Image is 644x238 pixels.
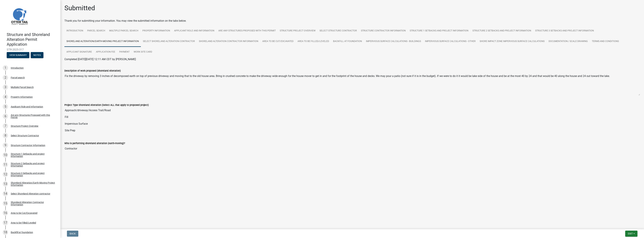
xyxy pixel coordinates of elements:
a: Property Information [140,26,172,36]
div: 16 [3,210,8,216]
button: View Summary [7,52,29,58]
a: Terms and Conditions [590,36,621,47]
a: Introduction [64,26,85,36]
wm-modal-confirm: Summary [7,54,29,57]
a: Area to be Filled/Leveled [296,36,331,47]
div: 17 [3,220,8,225]
h1: Submitted [64,4,95,12]
a: Shoreland Alteration Contractor Information [197,36,260,47]
a: Application Fee [94,47,117,57]
div: Shoreland Alteration/Earth-Moving Project Information [11,182,55,186]
div: Parcel search [11,76,25,79]
span: STR-2025-317 [7,48,54,51]
button: Back [67,231,78,237]
a: Work Site Card [132,47,154,57]
a: Structure 3 Setbacks and project information [533,26,596,36]
a: Are any Structures Proposed with this Permit [216,26,278,36]
h4: Structure and Shoreland Alteration Permit Application [7,32,58,47]
div: Backfill at foundation [11,231,33,233]
label: Project Type Shoreland Alteration (Select ALL that apply to proposed project) [64,104,149,106]
a: Structure Project Overview [278,26,317,36]
div: 18 [3,230,8,235]
a: Documentation / Scale Drawing [547,36,590,47]
div: Shoreland Alteration Contractor Information [11,201,55,206]
div: Multiple Parcel Search [11,86,34,88]
div: Property Information [11,96,33,98]
div: Structure Project Overview [11,125,38,127]
label: Who is performing shoreland alteration (earth-moving)? [64,142,125,145]
a: Shore Impact Zone Impervious Surface Calculations [478,36,547,47]
a: Area to be Cut/Excavated [260,36,296,47]
textarea: Fix the driveway by removing 3 inches of decomposed earth on top of previous driveway and moving ... [64,73,640,96]
a: Applicant Role and Information [172,26,216,36]
div: Structure Contractor Information [11,144,45,146]
div: 1 [3,65,8,71]
div: 15 [3,201,8,206]
div: 3 [3,84,8,90]
button: Exit [625,231,637,237]
a: Payment [117,47,132,57]
div: Area to be Cut/Excavated [11,212,37,214]
a: Shoreland Alteration/Earth-Moving Project Information [64,36,141,47]
span: Back [70,232,76,235]
a: Impervious Surface Calculations - Other [423,36,478,47]
span: Exit [628,232,633,235]
div: Select Shoreland Alteration contractor [11,192,50,195]
div: 6 [3,114,8,119]
a: Structure 2 Setbacks and project information [470,26,533,36]
div: Select Structure Contractor [11,134,39,137]
label: Description of work proposed (shoreland Alteration) [64,70,121,72]
a: Structure Contractor Information [359,26,408,36]
a: Structure 1 Setbacks and project information [408,26,470,36]
div: Structure 3 Setbacks and project information [11,172,55,177]
div: 4 [3,94,8,100]
div: 14 [3,191,8,196]
div: Area to be Filled/Leveled [11,222,36,224]
div: 9 [3,143,8,148]
img: Otter Tail County, Minnesota [7,4,32,29]
div: 8 [3,133,8,138]
wm-modal-confirm: Notes [31,54,43,57]
div: 10 [3,152,8,158]
a: Multiple Parcel Search [107,26,140,36]
div: 12 [3,172,8,177]
div: 2 [3,75,8,80]
div: Structure 1 Setbacks and project information [11,153,55,157]
a: Select Shoreland Alteration contractor [141,36,197,47]
div: Are any Structures Proposed with this Permit [11,114,55,119]
a: Applicant Signature [64,47,94,57]
a: Parcel search [85,26,107,36]
div: 13 [3,181,8,187]
div: Applicant Role and Information [11,105,43,108]
span: Completed [DATE][DATE] 12:11 AM CDT by [PERSON_NAME] [64,58,136,61]
a: Backfill at foundation [331,36,364,47]
a: Impervious Surface Calculations - Buildings [364,36,423,47]
button: Notes [31,52,43,58]
div: 7 [3,123,8,129]
div: Thank you for submitting your information. You may view the submitted information on the tabs below. [64,19,640,23]
div: 5 [3,104,8,109]
div: Structure 2 Setbacks and project information [11,162,55,167]
div: Introduction [11,67,24,69]
div: 11 [3,162,8,167]
a: Select Structure Contractor [317,26,359,36]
